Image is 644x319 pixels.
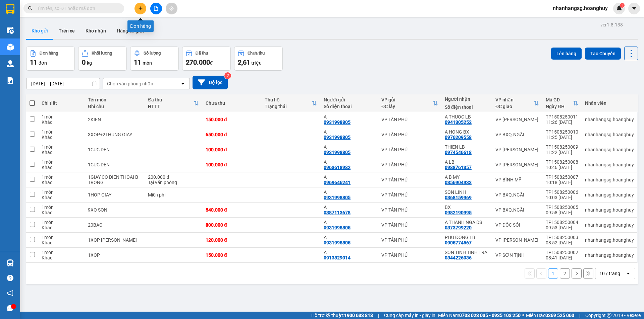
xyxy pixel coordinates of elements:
div: 0976209558 [445,135,472,140]
div: 120.000 đ [206,237,258,243]
button: Kho nhận [80,23,111,39]
div: nhanhangsg.hoanghuy [585,117,634,122]
div: nhanhangsg.hoanghuy [585,252,634,258]
div: nhanhangsg.hoanghuy [585,162,634,167]
span: : [81,44,113,50]
div: 0982190995 [445,210,472,215]
div: 1 món [42,114,81,119]
div: Số điện thoại [324,104,375,109]
div: Ghi chú [88,104,141,109]
div: 10:46 [DATE] [546,165,578,170]
div: Người nhận [445,96,489,102]
div: A THANH NGA DS [445,220,489,225]
span: Miền Bắc [526,312,574,319]
div: 08:41 [DATE] [546,255,578,260]
div: Đơn hàng [40,51,58,56]
div: Khác [42,180,81,185]
div: 3XOP+2THUNG GIAY [88,132,141,137]
button: aim [166,3,177,14]
button: 2 [560,268,570,278]
div: A [324,235,375,240]
svg: open [626,271,631,276]
div: SON TINH TINH TRA [445,250,489,255]
div: VP BXQ.NGÃI [495,207,539,213]
div: Khác [42,225,81,230]
div: 0913829014 [324,255,351,260]
div: Chưa thu [206,100,258,106]
div: Khác [42,210,81,215]
div: 0969646241 [324,180,351,185]
div: SON LINH [445,189,489,195]
span: món [143,60,152,66]
div: A LB [445,159,489,165]
div: 0931998805 [324,119,351,125]
button: 1 [548,268,558,278]
div: nhanhangsg.hoanghuy [585,147,634,152]
th: Toggle SortBy [261,94,320,112]
div: Tại văn phòng [148,180,199,185]
div: 1CUC DEN [88,147,141,152]
span: | [378,312,379,319]
div: 0988761357 [445,165,472,170]
span: 1 [621,3,623,8]
div: 11:26 [DATE] [546,119,578,125]
div: nhanhangsg.hoanghuy [585,237,634,243]
div: Nhân viên [585,100,634,106]
div: 0373799220 [445,225,472,230]
div: VP TÂN PHÚ [381,162,438,167]
strong: 0369 525 060 [545,313,574,318]
div: Khối lượng [92,51,112,56]
div: A [324,189,375,195]
div: VP TÂN PHÚ [381,252,438,258]
div: 1 món [42,235,81,240]
div: 11:25 [DATE] [546,135,578,140]
div: 0356904933 [445,180,472,185]
span: | [579,312,580,319]
div: VP TÂN PHÚ [381,177,438,182]
span: plus [138,6,143,11]
div: VP TÂN PHÚ [381,132,438,137]
div: VP DỐC SỎI [495,222,539,228]
div: A [324,144,375,150]
div: 1 món [42,220,81,225]
div: VP TÂN PHÚ [381,237,438,243]
div: 09:58 [DATE] [546,210,578,215]
div: 2KIEN [88,117,141,122]
div: 1 món [42,250,81,255]
div: 1XOP [88,252,141,258]
div: ĐC lấy [381,104,433,109]
div: 0931998805 [324,240,351,245]
div: Đã thu [148,97,194,102]
strong: 1900 633 818 [344,313,373,318]
div: Trạng thái [265,104,312,109]
span: triệu [251,60,262,66]
button: Khối lượng0kg [78,47,127,71]
img: warehouse-icon [7,60,14,67]
div: VP BXQ.NGÃI [495,192,539,197]
div: VP TÂN PHÚ [381,222,438,228]
svg: open [180,81,185,86]
span: ⚪️ [522,314,524,317]
div: A [324,159,375,165]
div: Ngày ĐH [546,104,573,109]
div: VP TÂN PHÚ [381,117,438,122]
li: Tên hàng: [67,15,113,27]
img: logo-vxr [6,4,14,14]
div: 10 / trang [599,270,620,277]
div: 150.000 đ [206,252,258,258]
div: VP BXQ.NGÃI [495,132,539,137]
div: nhanhangsg.hoanghuy [585,177,634,182]
div: VP BÌNH MỸ [495,177,539,182]
button: Chưa thu2,61 triệu [234,47,283,71]
li: SL: [67,27,113,40]
button: Đơn hàng11đơn [26,47,75,71]
div: Số điện thoại [445,104,489,110]
div: 540.000 đ [206,207,258,213]
div: TP1508250005 [546,205,578,210]
input: Tìm tên, số ĐT hoặc mã đơn [37,5,116,12]
div: TP1508250011 [546,114,578,119]
span: đ [210,60,213,66]
li: VP Gửi: [2,44,48,57]
div: A B MY [445,174,489,180]
th: Toggle SortBy [378,94,441,112]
